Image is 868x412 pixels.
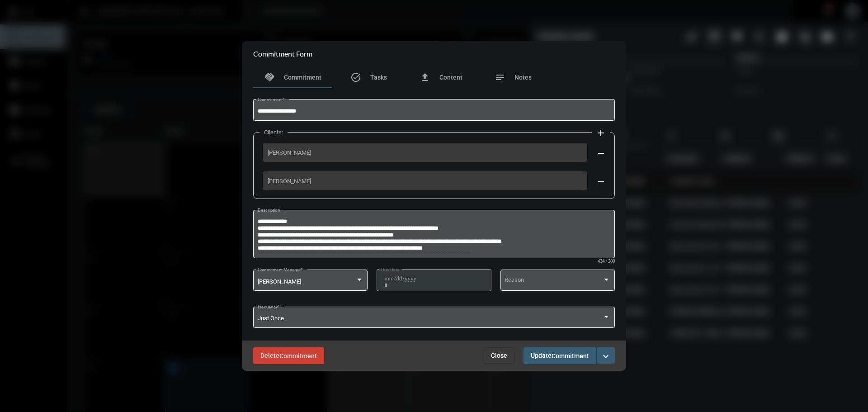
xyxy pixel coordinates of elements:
[552,352,589,360] span: Commitment
[439,74,462,81] span: Content
[420,72,430,83] mat-icon: file_upload
[268,149,582,156] span: [PERSON_NAME]
[253,347,324,364] button: DeleteCommitment
[279,352,317,360] span: Commitment
[370,74,387,81] span: Tasks
[491,352,507,359] span: Close
[258,315,284,322] span: Just Once
[264,72,275,83] mat-icon: handshake
[595,176,606,187] mat-icon: remove
[258,278,301,285] span: [PERSON_NAME]
[595,148,606,159] mat-icon: remove
[495,72,505,83] mat-icon: notes
[514,74,532,81] span: Notes
[350,72,361,83] mat-icon: task_alt
[600,351,611,362] mat-icon: expand_more
[253,49,312,58] h2: Commitment Form
[598,259,615,264] mat-hint: 434 / 200
[531,352,589,359] span: Update
[524,347,596,364] button: UpdateCommitment
[259,129,288,136] label: Clients:
[484,347,514,364] button: Close
[268,178,582,185] span: [PERSON_NAME]
[260,352,317,359] span: Delete
[595,128,606,138] mat-icon: add
[284,74,321,81] span: Commitment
